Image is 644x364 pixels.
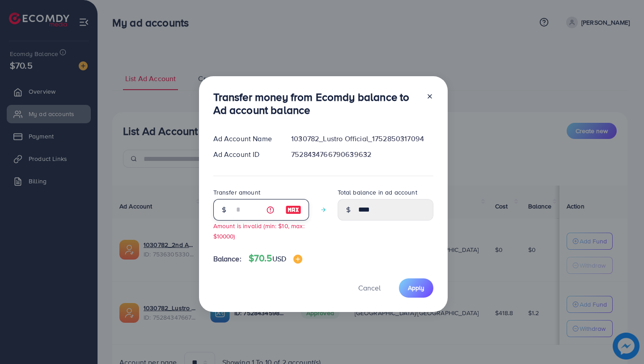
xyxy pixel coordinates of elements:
[206,149,284,160] div: Ad Account ID
[272,254,286,264] span: USD
[213,188,260,197] label: Transfer amount
[293,255,302,264] img: image
[285,204,301,215] img: image
[284,149,440,160] div: 7528434766790639632
[347,278,392,298] button: Cancel
[284,134,440,144] div: 1030782_Lustro Official_1752850317094
[213,254,241,264] span: Balance:
[399,278,433,298] button: Apply
[408,283,424,292] span: Apply
[213,221,305,240] small: Amount is invalid (min: $10, max: $10000)
[338,188,417,197] label: Total balance in ad account
[206,134,284,144] div: Ad Account Name
[358,283,381,293] span: Cancel
[249,253,302,264] h4: $70.5
[213,91,419,117] h3: Transfer money from Ecomdy balance to Ad account balance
